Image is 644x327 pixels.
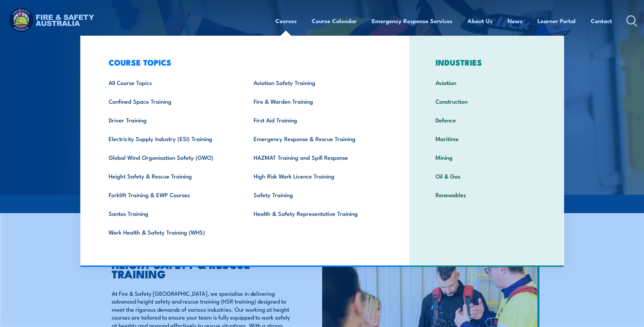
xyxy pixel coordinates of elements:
[98,73,243,92] a: All Course Topics
[243,185,388,204] a: Safety Training
[275,12,297,30] a: Courses
[98,223,243,241] a: Work Health & Safety Training (WHS)
[98,185,243,204] a: Forklift Training & EWP Courses
[243,129,388,148] a: Emergency Response & Rescue Training
[425,185,548,204] a: Renewables
[98,204,243,223] a: Santos Training
[425,73,548,92] a: Aviation
[425,129,548,148] a: Maritime
[98,110,243,129] a: Driver Training
[591,12,612,30] a: Contact
[98,92,243,110] a: Confined Space Training
[425,57,548,67] h3: INDUSTRIES
[425,167,548,185] a: Oil & Gas
[243,204,388,223] a: Health & Safety Representative Training
[312,12,357,30] a: Course Calendar
[537,12,576,30] a: Learner Portal
[98,57,388,67] h3: COURSE TOPICS
[243,73,388,92] a: Aviation Safety Training
[425,92,548,110] a: Construction
[243,92,388,110] a: Fire & Warden Training
[98,167,243,185] a: Height Safety & Rescue Training
[425,110,548,129] a: Defence
[243,167,388,185] a: High Risk Work Licence Training
[425,148,548,167] a: Mining
[243,148,388,167] a: HAZMAT Training and Spill Response
[508,12,522,30] a: News
[243,110,388,129] a: First Aid Training
[372,12,453,30] a: Emergency Response Services
[98,129,243,148] a: Electricity Supply Industry (ESI) Training
[98,148,243,167] a: Global Wind Organisation Safety (GWO)
[112,259,291,278] h2: HEIGHT SAFETY & RESCUE TRAINING
[467,12,493,30] a: About Us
